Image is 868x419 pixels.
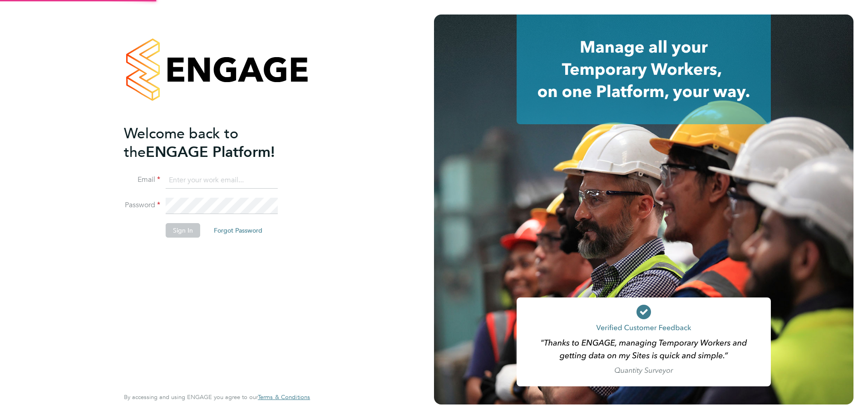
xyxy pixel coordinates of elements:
h2: ENGAGE Platform! [124,124,301,161]
a: Terms & Conditions [258,394,310,401]
button: Sign In [166,223,200,238]
button: Forgot Password [207,223,270,238]
label: Email [124,175,160,185]
span: Welcome back to the [124,125,238,161]
span: Terms & Conditions [258,393,310,401]
input: Enter your work email... [166,172,278,189]
span: By accessing and using ENGAGE you agree to our [124,393,310,401]
label: Password [124,200,160,210]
